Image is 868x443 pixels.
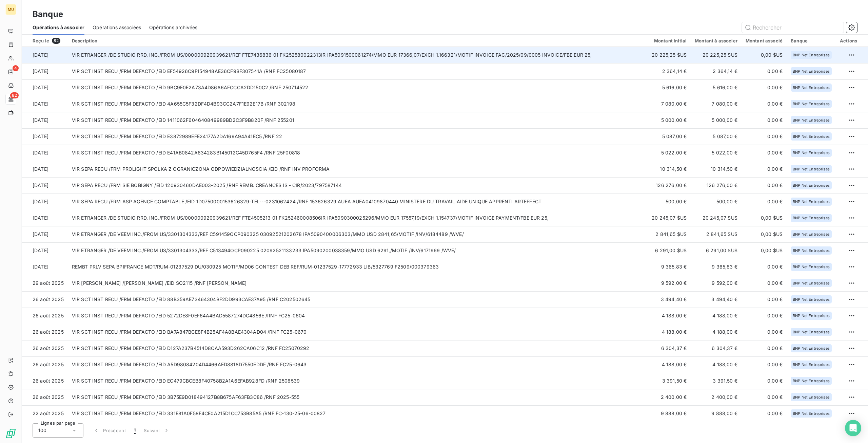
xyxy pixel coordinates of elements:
[89,423,130,438] button: Précédent
[22,128,68,145] td: [DATE]
[691,389,742,405] td: 2 400,00 €
[5,4,16,15] div: MU
[742,128,787,145] td: 0,00 €
[68,145,647,161] td: VIR SCT INST RECU /FRM DEFACTO /EID E41AB0842A634283B145012C45D765F4 /RNF 25F00818
[793,200,830,204] span: BNP Net Entreprises
[742,47,787,63] td: 0,00 $US
[22,373,68,389] td: 26 août 2025
[22,308,68,324] td: 26 août 2025
[742,405,787,422] td: 0,00 €
[134,427,136,434] span: 1
[647,47,691,63] td: 20 225,25 $US
[647,389,691,405] td: 2 400,00 €
[647,291,691,308] td: 3 494,40 €
[691,373,742,389] td: 3 391,50 €
[742,275,787,291] td: 0,00 €
[691,259,742,275] td: 9 365,83 €
[647,356,691,373] td: 4 188,00 €
[742,96,787,112] td: 0,00 €
[793,330,830,334] span: BNP Net Entreprises
[793,86,830,90] span: BNP Net Entreprises
[68,356,647,373] td: VIR SCT INST RECU /FRM DEFACTO /EID A5D98084204D4466AED8818D7550EDDF /RNF FC25-0643
[647,226,691,242] td: 2 841,65 $US
[22,405,68,422] td: 22 août 2025
[647,63,691,79] td: 2 364,14 €
[68,112,647,128] td: VIR SCT INST RECU /FRM DEFACTO /EID 1411062F604640849989BD2C3F9B820F /RNF 255201
[742,356,787,373] td: 0,00 €
[793,183,830,187] span: BNP Net Entreprises
[68,177,647,193] td: VIR SEPA RECU /FRM SIE BOBIGNY /EID 120930460DAE003-2025 /RNF REMB. CREANCES IS - CIR/2023/797587144
[691,145,742,161] td: 5 022,00 €
[22,177,68,193] td: [DATE]
[33,38,64,44] div: Reçu le
[793,346,830,350] span: BNP Net Entreprises
[68,63,647,79] td: VIR SCT INST RECU /FRM DEFACTO /EID EF54926C9F154948AE36CF9BF307541A /RNF FC25080187
[68,226,647,242] td: VIR ETRANGER /DE VEEM INC./FROM US/3301304333/REF C591459OCP090325 03092521202678 IPA509040000630...
[793,232,830,236] span: BNP Net Entreprises
[68,96,647,112] td: VIR SCT INST RECU /FRM DEFACTO /EID 4A655C5F32DF4D4B93CC2A7F1E92E17B /RNF 302198
[793,363,830,367] span: BNP Net Entreprises
[5,428,16,439] img: Logo LeanPay
[38,427,46,434] span: 100
[691,405,742,422] td: 9 888,00 €
[22,79,68,96] td: [DATE]
[68,308,647,324] td: VIR SCT INST RECU /FRM DEFACTO /EID 5272DE8F0EF64A4BAD5587274DC4856E /RNF FC25-0604
[793,118,830,122] span: BNP Net Entreprises
[68,373,647,389] td: VIR SCT INST RECU /FRM DEFACTO /EID EC479CBCEB8F40758B2A1A6EFAB928FD /RNF 2508539
[22,242,68,259] td: [DATE]
[22,63,68,79] td: [DATE]
[691,47,742,63] td: 20 225,25 $US
[22,161,68,177] td: [DATE]
[22,340,68,356] td: 26 août 2025
[651,38,687,43] div: Montant initial
[742,308,787,324] td: 0,00 €
[691,340,742,356] td: 6 304,37 €
[22,47,68,63] td: [DATE]
[647,308,691,324] td: 4 188,00 €
[840,38,857,43] div: Actions
[691,193,742,210] td: 500,00 €
[647,177,691,193] td: 126 276,00 €
[22,226,68,242] td: [DATE]
[22,291,68,308] td: 26 août 2025
[22,193,68,210] td: [DATE]
[793,411,830,416] span: BNP Net Entreprises
[68,193,647,210] td: VIR SEPA RECU /FRM ASP AGENCE COMPTABLE /EID 1D0750000153626329-TEL---0231062424 /RNF 153626329 A...
[793,281,830,285] span: BNP Net Entreprises
[68,128,647,145] td: VIR SCT INST RECU /FRM DEFACTO /EID E3872989EFE24177A2DA169A94A41EC5 /RNF 22
[742,161,787,177] td: 0,00 €
[793,379,830,383] span: BNP Net Entreprises
[742,291,787,308] td: 0,00 €
[793,102,830,106] span: BNP Net Entreprises
[691,161,742,177] td: 10 314,50 €
[793,151,830,155] span: BNP Net Entreprises
[647,193,691,210] td: 500,00 €
[742,373,787,389] td: 0,00 €
[691,291,742,308] td: 3 494,40 €
[793,167,830,171] span: BNP Net Entreprises
[793,134,830,139] span: BNP Net Entreprises
[793,395,830,399] span: BNP Net Entreprises
[691,242,742,259] td: 6 291,00 $US
[68,340,647,356] td: VIR SCT INST RECU /FRM DEFACTO /EID D127A237B4514D8CAA593D262CA06C12 /RNF FC25070292
[691,210,742,226] td: 20 245,07 $US
[68,210,647,226] td: VIR ETRANGER /DE STUDIO RRD, INC./FROM US/000000920939621/REF FTE4505213 01 FK252460008506IR IPA5...
[691,275,742,291] td: 9 592,00 €
[793,265,830,269] span: BNP Net Entreprises
[746,38,783,43] div: Montant associé
[793,216,830,220] span: BNP Net Entreprises
[647,340,691,356] td: 6 304,37 €
[647,96,691,112] td: 7 080,00 €
[68,47,647,63] td: VIR ETRANGER /DE STUDIO RRD, INC./FROM US/000000920939621/REF FTE7436836 01 FK252580022313IR IPA5...
[845,420,861,436] div: Open Intercom Messenger
[742,210,787,226] td: 0,00 $US
[68,389,647,405] td: VIR SCT INST RECU /FRM DEFACTO /EID 3B75E9D018494127B8B675AF63FB3C86 /RNF 2025-555
[647,373,691,389] td: 3 391,50 €
[742,63,787,79] td: 0,00 €
[691,356,742,373] td: 4 188,00 €
[695,38,737,43] div: Montant à associer
[791,38,832,43] div: Banque
[10,92,19,98] span: 82
[647,210,691,226] td: 20 245,07 $US
[22,210,68,226] td: [DATE]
